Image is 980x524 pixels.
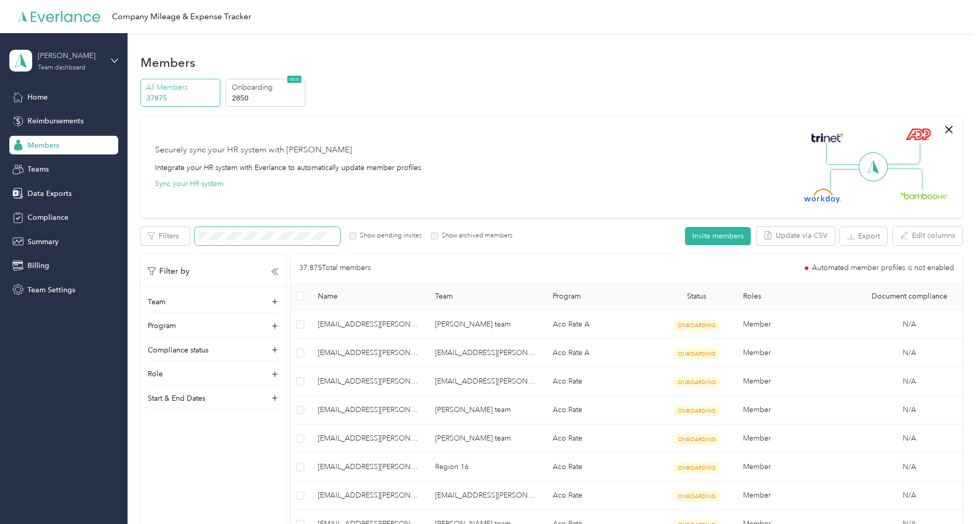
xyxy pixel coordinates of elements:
[735,339,852,367] td: Member
[735,282,852,310] th: Roles
[27,260,49,271] span: Billing
[427,282,544,310] th: Team
[318,292,418,301] span: Name
[804,189,841,203] img: Workday
[438,231,512,240] label: Show archived members
[735,310,852,339] td: Member
[148,265,190,278] p: Filter by
[860,292,959,301] div: Document compliance
[659,481,735,510] td: ONBOARDING
[903,376,916,387] span: N/A
[735,396,852,424] td: Member
[674,377,719,388] span: ONBOARDING
[544,282,659,310] th: Program
[232,82,302,93] p: Onboarding
[674,491,719,502] span: ONBOARDING
[310,282,427,310] th: Name
[146,82,217,93] p: All Members
[905,129,931,140] img: ADP
[903,319,916,330] span: N/A
[27,236,59,247] span: Summary
[544,453,659,481] td: Aco Rate
[674,434,719,445] span: ONBOARDING
[674,320,719,331] span: ONBOARDING
[922,466,980,524] iframe: Everlance-gr Chat Button Frame
[287,76,301,83] span: NEW
[27,92,48,103] span: Home
[141,57,195,68] h1: Members
[903,433,916,444] span: N/A
[840,227,887,245] button: Export
[310,424,427,453] td: aanderson13@acosta.com
[155,162,423,173] div: Integrate your HR system with Everlance to automatically update member profiles.
[318,376,418,387] span: [EMAIL_ADDRESS][PERSON_NAME][DOMAIN_NAME]
[318,433,418,444] span: [EMAIL_ADDRESS][PERSON_NAME][DOMAIN_NAME]
[659,367,735,396] td: ONBOARDING
[735,481,852,510] td: Member
[812,264,954,272] span: Automated member profiles is not enabled
[318,461,418,473] span: [EMAIL_ADDRESS][PERSON_NAME][DOMAIN_NAME]
[659,424,735,453] td: ONBOARDING
[148,345,208,356] p: Compliance status
[356,231,422,240] label: Show pending invites
[27,212,68,223] span: Compliance
[427,367,544,396] td: bhogshire@acosta.com
[155,178,223,189] button: Sync your HR system
[735,367,852,396] td: Member
[318,404,418,416] span: [EMAIL_ADDRESS][PERSON_NAME][DOMAIN_NAME]
[893,226,962,245] button: Edit columns
[427,481,544,510] td: llagos@acosta.com
[674,348,719,359] span: ONBOARDING
[427,453,544,481] td: Region 16
[318,347,418,359] span: [EMAIL_ADDRESS][PERSON_NAME][DOMAIN_NAME]
[146,93,217,104] p: 37875
[903,490,916,501] span: N/A
[310,481,427,510] td: aarroyo@acosta.com
[685,227,751,245] button: Invite members
[544,481,659,510] td: Aco Rate
[830,169,866,190] img: Line Left Down
[310,367,427,396] td: aallen14@acosta.com
[903,347,916,359] span: N/A
[884,143,920,165] img: Line Right Up
[310,339,427,367] td: aallen12@acosta.com
[674,462,719,473] span: ONBOARDING
[38,50,103,61] div: [PERSON_NAME]
[299,262,371,274] p: 37,875 Total members
[148,393,205,404] p: Start & End Dates
[674,405,719,416] span: ONBOARDING
[544,396,659,424] td: Aco Rate
[886,168,922,191] img: Line Right Down
[659,453,735,481] td: ONBOARDING
[427,310,544,339] td: Amy Parks's team
[38,65,86,71] div: Team dashboard
[903,404,916,416] span: N/A
[809,131,845,145] img: Trinet
[27,188,72,199] span: Data Exports
[310,453,427,481] td: aarmstrong5@acosta.com
[659,310,735,339] td: ONBOARDING
[27,116,83,126] span: Reimbursements
[148,296,165,307] p: Team
[27,285,75,295] span: Team Settings
[427,424,544,453] td: David Graves's team
[318,319,418,330] span: [EMAIL_ADDRESS][PERSON_NAME][DOMAIN_NAME]
[757,226,835,245] button: Update via CSV
[544,424,659,453] td: Aco Rate
[659,396,735,424] td: ONBOARDING
[141,227,190,245] button: Filters
[310,310,427,339] td: aahmad@acosta.com
[544,367,659,396] td: Aco Rate
[735,424,852,453] td: Member
[232,93,302,104] p: 2850
[826,143,862,165] img: Line Left Up
[148,369,163,379] p: Role
[903,461,916,473] span: N/A
[27,164,49,175] span: Teams
[310,396,427,424] td: aanderson12@acosta.com
[427,339,544,367] td: rmendoza@acosta.com
[544,310,659,339] td: Aco Rate A
[735,453,852,481] td: Member
[27,140,59,151] span: Members
[659,282,735,310] th: Status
